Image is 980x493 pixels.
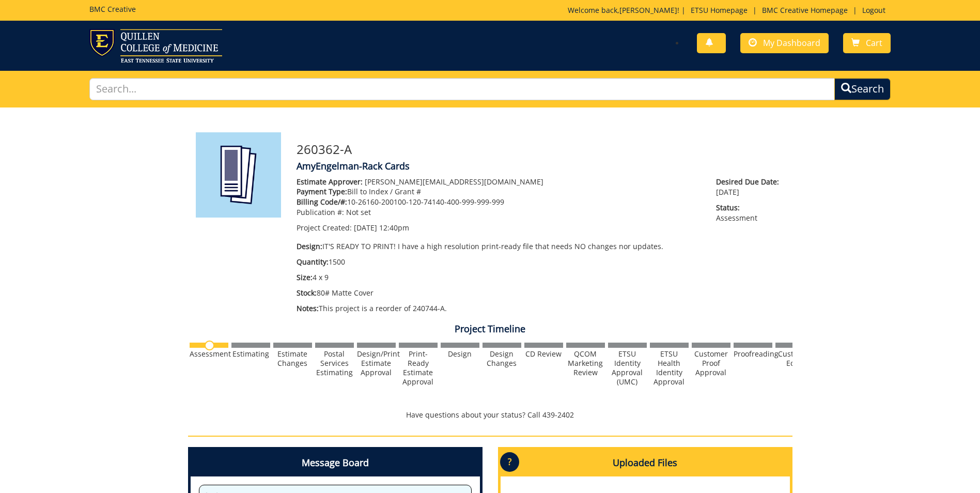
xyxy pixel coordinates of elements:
div: QCOM Marketing Review [566,349,605,377]
p: Bill to Index / Grant # [297,187,701,197]
button: Search [834,78,891,100]
span: Stock: [297,288,317,298]
p: Have questions about your status? Call 439-2402 [188,410,792,420]
a: [PERSON_NAME] [619,5,677,15]
a: ETSU Homepage [686,5,753,15]
p: IT'S READY TO PRINT! I have a high resolution print-ready file that needs NO changes nor updates. [297,241,701,252]
a: My Dashboard [740,33,829,53]
a: Cart [843,33,891,53]
div: Design/Print Estimate Approval [357,349,396,377]
span: Billing Code/#: [297,197,347,207]
p: ? [500,452,519,472]
h4: Message Board [191,450,480,476]
h4: Uploaded Files [501,450,790,476]
div: ETSU Identity Approval (UMC) [608,349,647,387]
p: [DATE] [716,177,784,197]
img: no [205,341,214,350]
p: 10-26160-200100-120-74140-400-999-999-999 [297,197,701,207]
p: [PERSON_NAME][EMAIL_ADDRESS][DOMAIN_NAME] [297,177,701,187]
span: Payment Type: [297,187,347,196]
h3: 260362-A [297,143,785,156]
div: Estimate Changes [273,349,312,368]
span: [DATE] 12:40pm [354,223,409,233]
span: Project Created: [297,223,352,233]
span: Cart [866,37,882,49]
span: Size: [297,272,313,282]
div: ETSU Health Identity Approval [650,349,689,387]
p: 80# Matte Cover [297,288,701,298]
a: BMC Creative Homepage [757,5,853,15]
span: Publication #: [297,207,344,217]
div: CD Review [524,349,563,359]
h4: Project Timeline [188,324,792,334]
p: Welcome back, ! | | | [568,5,891,16]
span: Not set [346,207,371,217]
span: My Dashboard [763,37,820,49]
h4: AmyEngelman-Rack Cards [297,161,785,172]
p: Assessment [716,203,784,223]
span: Estimate Approver: [297,177,363,187]
img: ETSU logo [89,29,222,63]
p: 4 x 9 [297,272,701,283]
div: Design [441,349,479,359]
div: Proofreading [734,349,772,359]
img: Product featured image [196,132,281,218]
div: Estimating [231,349,270,359]
div: Print-Ready Estimate Approval [399,349,438,387]
div: Customer Proof Approval [692,349,730,377]
span: Notes: [297,303,319,313]
span: Quantity: [297,257,329,267]
div: Customer Edits [775,349,814,368]
div: Postal Services Estimating [315,349,354,377]
p: 1500 [297,257,701,267]
div: Design Changes [483,349,521,368]
p: This project is a reorder of 240744-A. [297,303,701,314]
div: Assessment [190,349,228,359]
a: Logout [857,5,891,15]
span: Status: [716,203,784,213]
span: Design: [297,241,322,251]
span: Desired Due Date: [716,177,784,187]
input: Search... [89,78,835,100]
h5: BMC Creative [89,5,136,13]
